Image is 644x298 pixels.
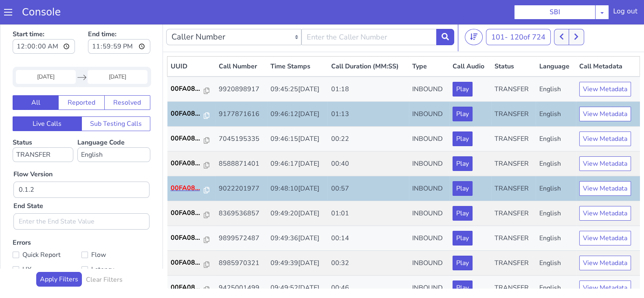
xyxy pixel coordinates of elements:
[453,109,473,124] button: Play
[491,34,536,55] th: Status
[215,54,267,79] td: 9920898917
[536,204,576,228] td: English
[171,111,212,121] a: 00FA08...
[510,10,545,20] span: 120 of 724
[579,208,631,223] button: View Metadata
[579,109,631,124] button: View Metadata
[171,86,212,96] a: 00FA08...
[167,34,215,55] th: UUID
[267,179,328,204] td: 09:49:20[DATE]
[13,73,59,88] button: All
[171,61,212,71] a: 00FA08...
[215,253,267,278] td: 9425001499
[171,186,212,195] a: 00FA08...
[409,79,450,104] td: INBOUND
[171,86,204,96] p: 00FA08...
[486,7,551,23] button: 101- 120of 724
[327,154,409,179] td: 00:57
[171,210,204,220] p: 00FA08...
[81,94,151,109] button: Sub Testing Calls
[579,159,631,173] button: View Metadata
[491,54,536,79] td: TRANSFER
[301,7,437,23] input: Enter the Caller Number
[171,61,204,71] p: 00FA08...
[86,254,123,261] h6: Clear Filters
[409,34,450,55] th: Type
[215,154,267,179] td: 9022201977
[13,116,73,140] label: Status
[453,84,473,99] button: Play
[13,191,149,207] input: Enter the End State Value
[267,228,328,253] td: 09:49:39[DATE]
[536,228,576,253] td: English
[536,129,576,154] td: English
[13,179,43,188] label: End State
[491,104,536,129] td: TRANSFER
[36,250,82,264] button: Apply Filters
[12,7,70,18] a: Console
[58,73,104,88] button: Reported
[491,253,536,278] td: TRANSFER
[536,34,576,55] th: Language
[327,179,409,204] td: 01:01
[491,204,536,228] td: TRANSFER
[267,204,328,228] td: 09:49:36[DATE]
[13,17,75,31] input: Start time:
[491,154,536,179] td: TRANSFER
[171,111,204,121] p: 00FA08...
[267,129,328,154] td: 09:46:17[DATE]
[13,227,81,238] label: Quick Report
[16,48,76,61] input: Start Date
[536,54,576,79] td: English
[491,179,536,204] td: TRANSFER
[215,104,267,129] td: 7045195335
[13,4,75,34] label: Start time:
[171,161,204,171] p: 00FA08...
[267,34,328,55] th: Time Stamps
[453,134,473,149] button: Play
[267,79,328,104] td: 09:46:12[DATE]
[171,260,212,270] a: 00FA08...
[327,129,409,154] td: 00:40
[409,204,450,228] td: INBOUND
[613,7,637,20] div: Log out
[409,129,450,154] td: INBOUND
[536,79,576,104] td: English
[514,5,596,20] button: SBI
[453,233,473,248] button: Play
[579,134,631,149] button: View Metadata
[327,54,409,79] td: 01:18
[327,253,409,278] td: 00:46
[327,79,409,104] td: 01:13
[576,34,640,55] th: Call Metadata
[327,228,409,253] td: 00:32
[77,125,150,140] select: Language Code
[491,79,536,104] td: TRANSFER
[536,253,576,278] td: English
[81,227,150,238] label: Flow
[409,179,450,204] td: INBOUND
[409,54,450,79] td: INBOUND
[171,136,212,146] a: 00FA08...
[171,161,212,171] a: 00FA08...
[409,104,450,129] td: INBOUND
[449,34,491,55] th: Call Audio
[579,258,631,273] button: View Metadata
[579,59,631,74] button: View Metadata
[579,233,631,248] button: View Metadata
[536,179,576,204] td: English
[267,154,328,179] td: 09:48:10[DATE]
[88,17,150,31] input: End time:
[88,48,147,61] input: End Date
[13,159,149,175] input: Enter the Flow Version ID
[171,235,204,245] p: 00FA08...
[215,34,267,55] th: Call Number
[13,125,73,140] select: Status
[215,204,267,228] td: 9899572487
[215,228,267,253] td: 8985970321
[491,228,536,253] td: TRANSFER
[409,228,450,253] td: INBOUND
[491,129,536,154] td: TRANSFER
[77,116,150,140] label: Language Code
[171,260,204,270] p: 00FA08...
